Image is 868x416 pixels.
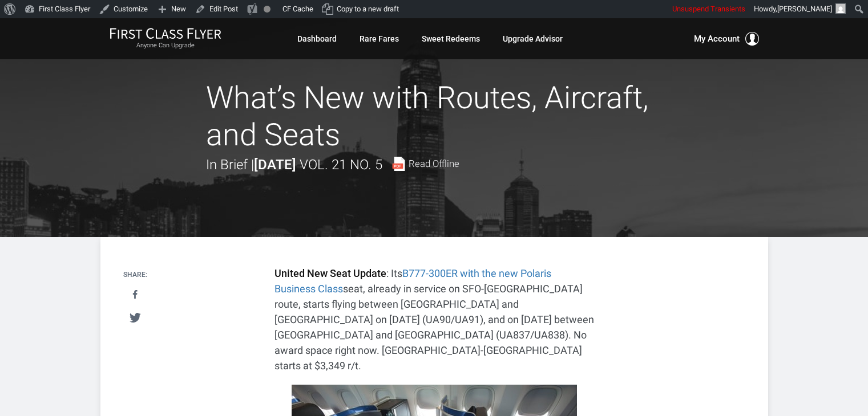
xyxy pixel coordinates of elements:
strong: United New Seat Update [274,267,386,279]
span: Vol. 21 No. 5 [300,157,382,173]
strong: [DATE] [254,157,296,173]
a: Rare Fares [360,28,399,49]
span: My Account [694,32,740,46]
a: Share [123,284,147,305]
button: My Account [694,32,759,46]
h1: What’s New with Routes, Aircraft, and Seats [206,80,663,154]
p: : Its seat, already in service on SFO-[GEOGRAPHIC_DATA] route, starts flying between [GEOGRAPHIC_... [274,266,594,373]
a: Read Offline [391,157,459,171]
img: pdf-file.svg [391,157,406,171]
a: Upgrade Advisor [503,28,563,49]
h4: Share: [123,271,147,279]
span: [PERSON_NAME] [777,5,832,13]
a: B777-300ER with the new Polaris Business Class [274,267,551,295]
img: First Class Flyer [110,27,221,39]
a: Sweet Redeems [422,28,480,49]
a: Tweet [123,307,147,328]
span: Read Offline [409,159,459,169]
small: Anyone Can Upgrade [110,42,221,50]
div: In Brief | [206,154,459,176]
a: First Class FlyerAnyone Can Upgrade [110,27,221,50]
a: Dashboard [297,28,337,49]
span: Unsuspend Transients [672,5,745,13]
